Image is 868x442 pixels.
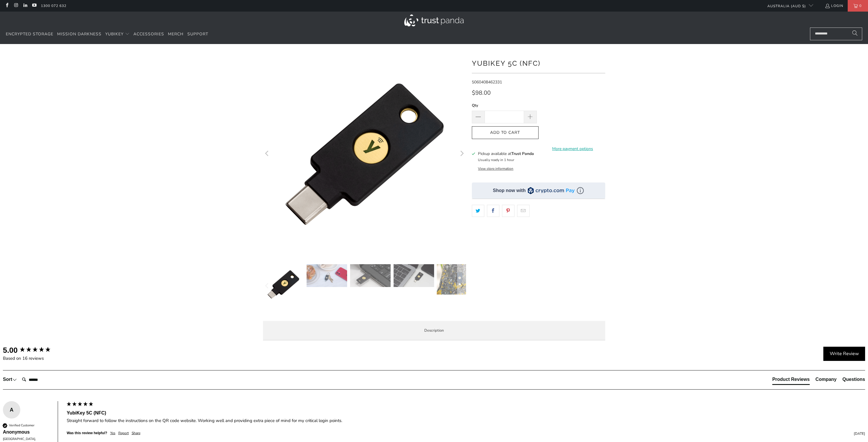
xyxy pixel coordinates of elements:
[772,376,865,388] div: Reviews Tabs
[187,28,208,41] a: Support
[32,3,37,8] a: Trust Panda Australia on YouTube
[6,28,53,41] a: Encrypted Storage
[41,3,66,9] a: 1300 072 632
[437,264,477,295] img: YubiKey 5C (NFC) - Trust Panda
[118,431,129,436] div: Report
[3,345,64,355] div: Overall product rating out of 5: 5.00
[263,53,272,255] button: Previous
[472,57,605,69] h1: YubiKey 5C (NFC)
[848,28,862,40] button: Search
[478,158,514,162] small: Usually ready in 1 hour
[816,376,837,383] div: Company
[66,401,94,408] div: 5 star rating
[502,205,514,217] a: Share this on Pinterest
[263,264,272,308] button: Previous
[517,205,530,217] a: Email this to a friend
[187,31,208,37] span: Support
[472,79,502,85] span: 5060408462331
[6,28,208,41] nav: Translation missing: en.navigation.header.main_nav
[511,151,534,156] b: Trust Panda
[20,374,66,386] input: Search
[493,187,526,194] div: Shop now with
[457,264,466,308] button: Next
[57,28,102,41] a: Mission Darkness
[263,321,605,340] label: Description
[23,3,28,8] a: Trust Panda Australia on LinkedIn
[133,31,164,37] span: Accessories
[263,53,466,255] a: YubiKey 5C (NFC) - Trust Panda
[3,429,52,435] div: Anonymous
[133,28,164,41] a: Accessories
[168,28,184,41] a: Merch
[105,28,130,41] summary: YubiKey
[472,89,491,97] span: $98.00
[825,3,843,9] a: Login
[9,423,35,428] div: Verified Customer
[3,406,20,414] div: A
[19,346,51,354] div: 5.00 star rating
[57,31,102,37] span: Mission Darkness
[67,410,865,416] div: YubiKey 5C (NFC)
[842,376,865,383] div: Questions
[132,431,140,436] div: Share
[478,166,513,171] button: View store information
[472,102,537,109] label: Qty
[478,130,532,135] span: Add to Cart
[3,376,17,383] div: Sort
[307,264,347,287] img: YubiKey 5C (NFC) - Trust Panda
[478,151,534,157] h3: Pickup available at
[350,264,391,287] img: YubiKey 5C (NFC) - Trust Panda
[487,205,499,217] a: Share this on Facebook
[143,431,865,436] div: [DATE]
[472,126,539,139] button: Add to Cart
[810,28,862,40] input: Search...
[13,3,18,8] a: Trust Panda Australia on Instagram
[823,347,865,361] div: Write Review
[540,146,605,152] a: More payment options
[3,345,18,355] div: 5.00
[457,53,466,255] button: Next
[6,31,53,37] span: Encrypted Storage
[472,205,484,217] a: Share this on Twitter
[105,31,124,37] span: YubiKey
[772,376,810,383] div: Product Reviews
[110,431,115,436] div: Yes
[67,431,107,436] div: Was this review helpful?
[168,31,184,37] span: Merch
[3,355,64,361] div: Based on 16 reviews
[394,264,434,287] img: YubiKey 5C (NFC) - Trust Panda
[404,14,464,26] img: Trust Panda Australia
[263,264,304,305] img: YubiKey 5C (NFC) - Trust Panda
[4,3,9,8] a: Trust Panda Australia on Facebook
[67,418,865,424] div: Straight forward to follow the instructions on the QR code website. Working well and providing ex...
